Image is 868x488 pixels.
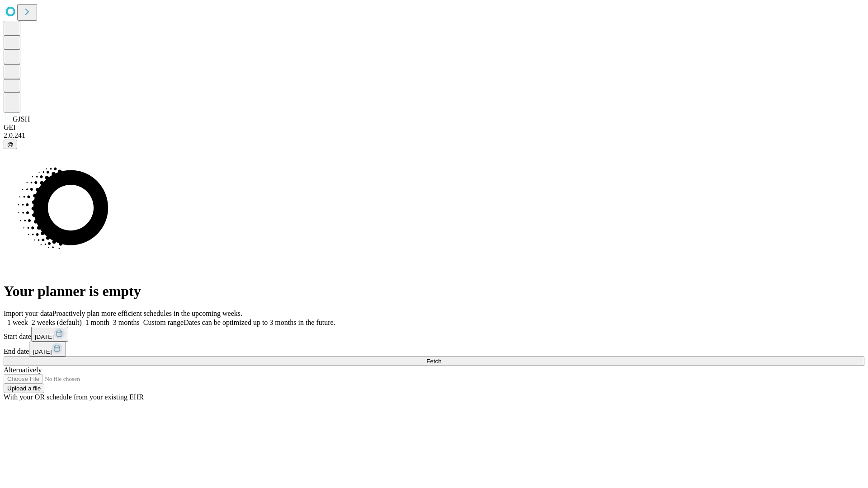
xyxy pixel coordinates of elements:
span: [DATE] [33,348,52,355]
span: @ [7,141,14,148]
div: 2.0.241 [4,131,864,140]
span: Alternatively [4,366,42,374]
span: Fetch [426,358,441,365]
span: [DATE] [35,333,54,340]
button: Fetch [4,357,864,366]
span: With your OR schedule from your existing EHR [4,393,144,401]
button: [DATE] [29,342,66,357]
span: 1 week [7,319,28,326]
span: Proactively plan more efficient schedules in the upcoming weeks. [52,310,242,317]
button: Upload a file [4,384,44,393]
span: 3 months [113,319,140,326]
div: Start date [4,327,864,342]
div: GEI [4,123,864,131]
button: [DATE] [31,327,68,342]
span: 1 month [85,319,109,326]
button: @ [4,140,17,149]
span: Dates can be optimized up to 3 months in the future. [184,319,335,326]
div: End date [4,342,864,357]
span: 2 weeks (default) [32,319,82,326]
span: Custom range [143,319,184,326]
span: GJSH [13,115,30,123]
h1: Your planner is empty [4,283,864,300]
span: Import your data [4,310,52,317]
